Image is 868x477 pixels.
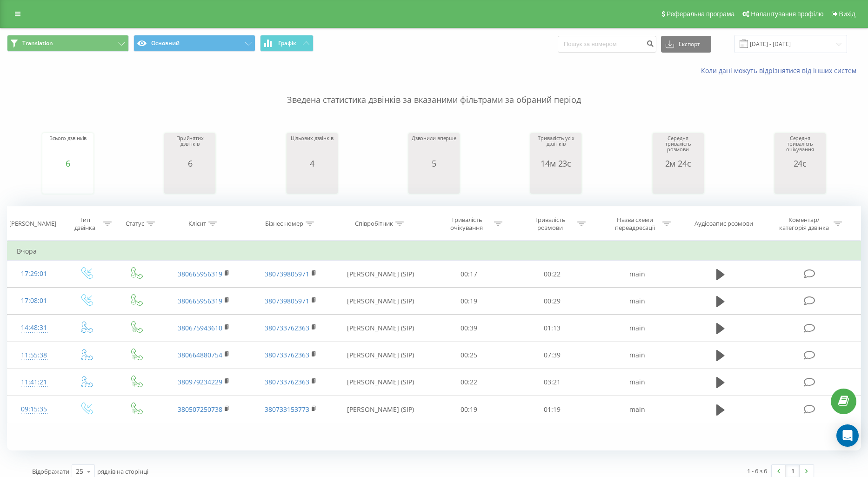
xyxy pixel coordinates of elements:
a: 380733153773 [265,405,309,414]
td: 03:21 [511,369,594,396]
td: [PERSON_NAME] (SIP) [334,396,427,423]
button: Графік [260,35,314,52]
a: 380979234229 [178,377,222,386]
td: [PERSON_NAME] (SIP) [334,369,427,396]
td: [PERSON_NAME] (SIP) [334,315,427,342]
span: Налаштування профілю [751,10,823,18]
div: 2м 24с [655,159,701,168]
div: 24с [777,159,823,168]
a: Коли дані можуть відрізнятися вiд інших систем [701,66,861,75]
div: [PERSON_NAME] [9,220,56,228]
div: Прийнятих дзвінків [167,135,213,159]
a: 380739805971 [265,296,309,305]
span: Реферальна програма [667,10,735,18]
a: 380733762363 [265,377,309,386]
a: 380675943610 [178,323,222,332]
span: Translation [22,40,53,47]
td: main [594,396,681,423]
a: 380733762363 [265,350,309,359]
div: Дзвонили вперше [412,135,456,159]
div: Open Intercom Messenger [836,424,859,447]
td: 00:22 [511,261,594,288]
span: Вихід [839,10,855,18]
td: main [594,261,681,288]
div: Назва схеми переадресації [610,216,660,232]
td: 00:22 [427,369,510,396]
td: 01:13 [511,315,594,342]
button: Основний [134,35,255,52]
div: 09:15:35 [17,400,51,418]
input: Пошук за номером [558,36,656,53]
td: main [594,369,681,396]
div: 11:41:21 [17,373,51,391]
a: 380733762363 [265,323,309,332]
div: Тривалість усіх дзвінків [533,135,579,159]
div: 11:55:38 [17,346,51,364]
div: Тип дзвінка [69,216,101,232]
div: Статус [126,220,144,228]
div: Тривалість розмови [525,216,575,232]
td: [PERSON_NAME] (SIP) [334,342,427,369]
span: Графік [278,40,296,47]
button: Translation [7,35,129,52]
p: Зведена статистика дзвінків за вказаними фільтрами за обраний період [7,75,861,106]
div: Тривалість очікування [442,216,492,232]
a: 380507250738 [178,405,222,414]
td: Вчора [7,242,861,261]
td: 01:19 [511,396,594,423]
a: 380664880754 [178,350,222,359]
div: 6 [49,159,87,168]
div: Співробітник [355,220,393,228]
div: Середня тривалість очікування [777,135,823,159]
div: 14м 23с [533,159,579,168]
span: Відображати [32,467,69,476]
div: 1 - 6 з 6 [747,466,767,476]
a: 380665956319 [178,269,222,278]
td: main [594,315,681,342]
td: main [594,288,681,315]
div: Всього дзвінків [49,135,87,159]
td: [PERSON_NAME] (SIP) [334,288,427,315]
div: Середня тривалість розмови [655,135,701,159]
td: 00:29 [511,288,594,315]
td: [PERSON_NAME] (SIP) [334,261,427,288]
div: 17:08:01 [17,292,51,310]
td: 00:17 [427,261,510,288]
td: 00:19 [427,288,510,315]
div: 25 [76,467,83,476]
div: Коментар/категорія дзвінка [777,216,831,232]
div: Цільових дзвінків [291,135,334,159]
td: 00:39 [427,315,510,342]
div: 14:48:31 [17,319,51,337]
td: 07:39 [511,342,594,369]
div: 6 [167,159,213,168]
div: Бізнес номер [265,220,303,228]
a: 380665956319 [178,296,222,305]
td: 00:19 [427,396,510,423]
div: 4 [291,159,334,168]
div: Аудіозапис розмови [694,220,753,228]
td: main [594,342,681,369]
div: 5 [412,159,456,168]
div: 17:29:01 [17,265,51,283]
div: Клієнт [188,220,206,228]
a: 380739805971 [265,269,309,278]
button: Експорт [661,36,711,53]
span: рядків на сторінці [97,467,148,476]
td: 00:25 [427,342,510,369]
